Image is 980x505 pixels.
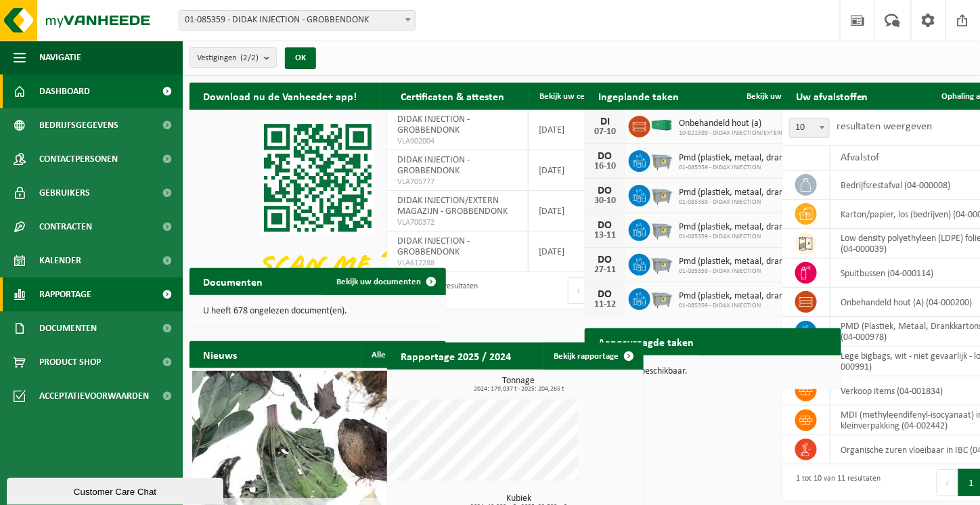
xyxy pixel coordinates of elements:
[336,278,421,286] span: Bekijk uw documenten
[937,469,958,496] button: Previous
[326,268,445,295] a: Bekijk uw documenten
[679,198,834,206] span: 01-085359 - DIDAK INJECTION
[585,83,692,109] h2: Ingeplande taken
[179,10,416,30] span: 01-085359 - DIDAK INJECTION - GROBBENDONK
[841,152,879,163] span: Afvalstof
[190,341,250,368] h2: Nieuws
[592,265,619,275] div: 27-11
[397,258,518,269] span: VLA612288
[592,116,619,127] div: DI
[240,53,259,62] count: (2/2)
[679,222,834,233] span: Pmd (plastiek, metaal, drankkartons) (bedrijven)
[397,177,518,188] span: VLA705777
[592,162,619,171] div: 16-10
[39,345,101,379] span: Product Shop
[592,255,619,265] div: DO
[747,92,816,101] span: Bekijk uw kalender
[789,468,881,498] div: 1 tot 10 van 11 resultaten
[397,217,518,228] span: VLA700372
[529,110,591,150] td: [DATE]
[543,343,642,370] a: Bekijk rapportage
[394,386,644,393] span: 2024: 179,037 t - 2025: 204,265 t
[679,302,834,310] span: 01-085359 - DIDAK INJECTION
[585,328,707,355] h2: Aangevraagde taken
[650,183,673,206] img: WB-2500-GAL-GY-01
[539,92,619,101] span: Bekijk uw certificaten
[592,185,619,196] div: DO
[736,83,840,110] a: Bekijk uw kalender
[529,83,642,110] a: Bekijk uw certificaten
[203,307,432,316] p: U heeft 678 ongelezen document(en).
[397,236,470,257] span: DIDAK INJECTION - GROBBENDONK
[650,119,673,131] img: HK-XC-40-GN-00
[592,151,619,162] div: DO
[39,108,118,142] span: Bedrijfsgegevens
[650,252,673,275] img: WB-2500-GAL-GY-01
[782,83,882,109] h2: Uw afvalstoffen
[529,191,591,232] td: [DATE]
[679,164,834,172] span: 01-085359 - DIDAK INJECTION
[592,300,619,309] div: 11-12
[650,286,673,309] img: WB-2500-GAL-GY-01
[529,232,591,272] td: [DATE]
[679,257,834,267] span: Pmd (plastiek, metaal, drankkartons) (bedrijven)
[361,341,445,368] a: Alle artikelen
[679,153,834,164] span: Pmd (plastiek, metaal, drankkartons) (bedrijven)
[179,11,415,30] span: 01-085359 - DIDAK INJECTION - GROBBENDONK
[592,196,619,206] div: 30-10
[529,150,591,191] td: [DATE]
[397,155,470,176] span: DIDAK INJECTION - GROBBENDONK
[789,118,830,138] span: 10
[790,118,829,137] span: 10
[39,311,97,345] span: Documenten
[197,48,259,68] span: Vestigingen
[679,291,834,302] span: Pmd (plastiek, metaal, drankkartons) (bedrijven)
[568,277,589,304] button: Previous
[592,127,619,137] div: 07-10
[39,142,118,176] span: Contactpersonen
[39,74,90,108] span: Dashboard
[592,220,619,231] div: DO
[190,110,446,303] img: Download de VHEPlus App
[39,379,149,413] span: Acceptatievoorwaarden
[39,278,91,311] span: Rapportage
[387,343,525,369] h2: Rapportage 2025 / 2024
[679,118,816,129] span: Onbehandeld hout (a)
[394,376,644,393] h3: Tonnage
[39,176,90,210] span: Gebruikers
[679,129,816,137] span: 10-821599 - DIDAK INJECTION/EXTERN MAGAZIJN
[39,41,81,74] span: Navigatie
[679,233,834,241] span: 01-085359 - DIDAK INJECTION
[190,83,370,109] h2: Download nu de Vanheede+ app!
[592,289,619,300] div: DO
[190,268,276,294] h2: Documenten
[650,217,673,240] img: WB-2500-GAL-GY-01
[7,475,226,505] iframe: chat widget
[285,47,316,69] button: OK
[387,83,518,109] h2: Certificaten & attesten
[397,196,508,217] span: DIDAK INJECTION/EXTERN MAGAZIJN - GROBBENDONK
[837,121,933,132] label: resultaten weergeven
[679,188,834,198] span: Pmd (plastiek, metaal, drankkartons) (bedrijven)
[650,148,673,171] img: WB-2500-GAL-GY-01
[190,47,277,68] button: Vestigingen(2/2)
[679,267,834,276] span: 01-085359 - DIDAK INJECTION
[39,244,81,278] span: Kalender
[592,231,619,240] div: 13-11
[380,83,445,110] button: Verberg
[397,114,470,135] span: DIDAK INJECTION - GROBBENDONK
[598,367,828,376] p: Geen data beschikbaar.
[397,136,518,147] span: VLA902004
[39,210,92,244] span: Contracten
